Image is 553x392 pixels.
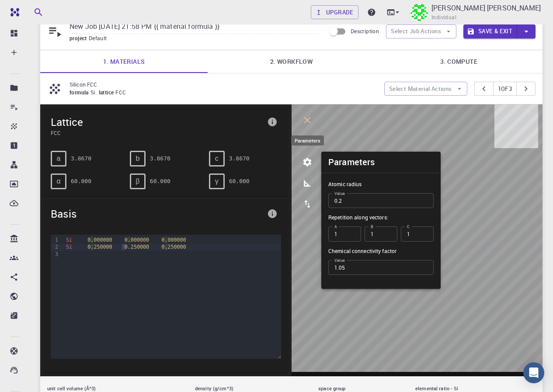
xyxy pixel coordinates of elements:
[474,82,536,96] div: pager
[90,244,94,250] span: .
[51,115,264,129] span: Lattice
[25,198,26,208] p: External Uploads
[164,244,167,250] span: .
[87,244,90,250] span: 0
[136,177,139,185] span: β
[89,35,111,42] span: Default
[167,244,186,250] span: 250000
[25,102,26,112] p: Jobs
[264,205,281,222] button: info
[150,173,170,189] pre: 60.000
[208,50,375,73] a: 2. Workflow
[136,155,139,163] span: b
[161,244,164,250] span: 0
[375,50,543,73] a: 3. Compute
[264,113,281,131] button: info
[493,82,517,96] button: 1of3
[334,191,345,196] label: Value
[25,346,26,356] p: Documentation
[71,173,91,189] pre: 60.000
[115,89,129,96] span: FCC
[94,244,112,250] span: 250000
[66,244,72,250] span: Si
[25,83,26,93] p: Projects
[328,213,434,221] p: Repetition along vectors:
[51,251,59,258] div: 3
[25,272,26,282] p: Shared with me
[334,257,345,263] label: Value
[51,243,59,250] div: 2
[328,247,434,255] p: Chemical connectivity factor
[128,237,131,243] span: .
[215,155,219,163] span: c
[99,89,116,96] span: lattice
[161,237,164,243] span: 0
[25,365,26,375] p: Contact Support
[71,151,91,166] pre: 3.8670
[328,180,434,188] p: Atomic radius
[229,173,250,189] pre: 60.000
[384,82,467,96] button: Select Material Actions
[311,5,358,19] a: Upgrade
[25,160,26,170] p: Workflows
[51,236,59,243] div: 1
[25,253,26,263] p: Accounts
[431,13,456,22] span: Individual
[334,224,337,229] label: A
[351,28,379,35] span: Description
[523,362,544,383] div: Open Intercom Messenger
[125,237,128,243] span: 0
[7,8,19,17] img: logo
[87,237,90,243] span: 0
[56,177,60,185] span: α
[431,3,541,13] p: [PERSON_NAME] [PERSON_NAME]
[215,177,219,185] span: γ
[410,3,428,21] img: Wilmer Gaspar Espinoza Castillo
[371,224,373,229] label: B
[407,224,410,229] label: C
[125,244,149,250] span: 0.250000
[66,237,72,243] span: Si
[25,179,26,189] p: Dropbox
[25,310,26,321] p: Shared externally
[94,237,112,243] span: 000000
[70,89,90,96] span: formula
[25,140,26,151] p: Properties
[51,207,264,221] span: Basis
[90,237,94,243] span: .
[25,291,26,302] p: Shared publicly
[17,6,49,14] span: Soporte
[57,155,61,163] span: a
[90,89,99,96] span: Si
[70,80,377,88] p: Silicon FCC
[25,28,26,38] p: Dashboard
[229,151,250,166] pre: 3.8670
[386,24,456,38] button: Select Job Actions
[328,155,375,169] h6: Parameters
[70,35,89,42] span: project
[167,237,186,243] span: 000000
[25,121,26,132] p: Materials
[150,151,170,166] pre: 3.8670
[164,237,167,243] span: .
[463,24,517,38] button: Save & Exit
[51,129,264,137] span: FCC
[40,50,208,73] a: 1. Materials
[131,237,149,243] span: 000000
